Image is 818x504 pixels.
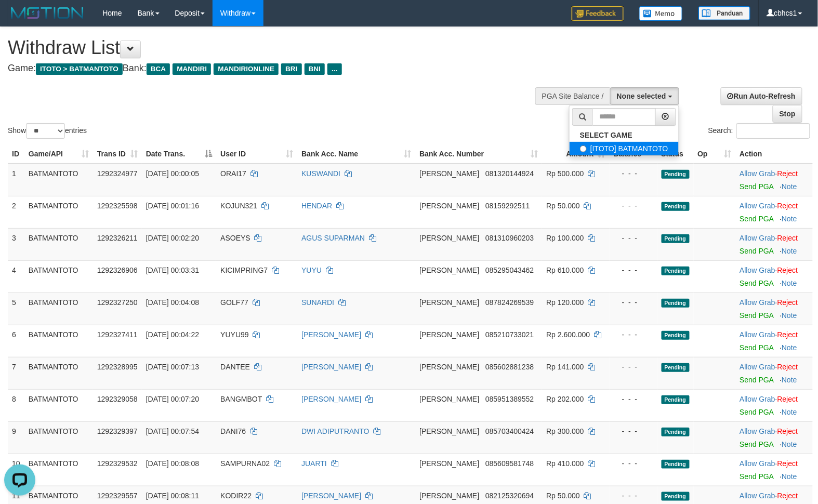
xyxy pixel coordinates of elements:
[740,440,773,448] a: Send PGA
[777,363,798,371] a: Reject
[740,266,775,274] a: Allow Grab
[740,266,777,274] span: ·
[220,330,248,339] span: YUYU99
[301,427,369,435] a: DWI ADIPUTRANTO
[740,472,773,481] a: Send PGA
[740,408,773,416] a: Send PGA
[614,394,653,404] div: - - -
[419,330,479,339] span: [PERSON_NAME]
[740,311,773,320] a: Send PGA
[777,330,798,339] a: Reject
[146,298,199,307] span: [DATE] 00:04:08
[220,202,257,210] span: KOJUN321
[570,128,679,142] a: SELECT GAME
[146,395,199,403] span: [DATE] 00:07:20
[735,144,813,164] th: Action
[419,427,479,435] span: [PERSON_NAME]
[580,145,587,152] input: [ITOTO] BATMANTOTO
[777,169,798,178] a: Reject
[662,395,690,404] span: Pending
[419,266,479,274] span: [PERSON_NAME]
[546,234,584,242] span: Rp 100.000
[572,6,624,21] img: Feedback.jpg
[301,363,361,371] a: [PERSON_NAME]
[662,331,690,340] span: Pending
[485,427,534,435] span: Copy 085703400424 to clipboard
[735,325,813,357] td: ·
[281,63,301,75] span: BRI
[777,427,798,435] a: Reject
[146,202,199,210] span: [DATE] 00:01:16
[740,492,777,500] span: ·
[24,144,93,164] th: Game/API: activate to sort column ascending
[617,92,666,100] span: None selected
[327,63,341,75] span: ...
[220,266,268,274] span: KICIMPRING7
[546,363,584,371] span: Rp 141.000
[782,311,797,320] a: Note
[8,228,24,260] td: 3
[142,144,217,164] th: Date Trans.: activate to sort column descending
[740,395,775,403] a: Allow Grab
[146,266,199,274] span: [DATE] 00:03:31
[570,142,679,155] label: [ITOTO] BATMANTOTO
[485,330,534,339] span: Copy 085210733021 to clipboard
[694,144,736,164] th: Op: activate to sort column ascending
[214,63,279,75] span: MANDIRIONLINE
[777,298,798,307] a: Reject
[662,202,690,211] span: Pending
[97,202,138,210] span: 1292325598
[740,215,773,223] a: Send PGA
[8,357,24,389] td: 7
[735,454,813,486] td: ·
[220,363,250,371] span: DANTEE
[614,490,653,501] div: - - -
[8,164,24,196] td: 1
[782,376,797,384] a: Note
[8,63,535,74] h4: Game: Bank:
[485,492,534,500] span: Copy 082125320694 to clipboard
[614,233,653,243] div: - - -
[301,202,332,210] a: HENDAR
[4,4,35,35] button: Open LiveChat chat widget
[419,459,479,468] span: [PERSON_NAME]
[147,63,170,75] span: BCA
[146,363,199,371] span: [DATE] 00:07:13
[614,329,653,340] div: - - -
[24,389,93,421] td: BATMANTOTO
[546,266,584,274] span: Rp 610.000
[8,389,24,421] td: 8
[740,427,777,435] span: ·
[93,144,142,164] th: Trans ID: activate to sort column ascending
[777,202,798,210] a: Reject
[740,330,777,339] span: ·
[485,169,534,178] span: Copy 081320144924 to clipboard
[735,357,813,389] td: ·
[24,164,93,196] td: BATMANTOTO
[419,169,479,178] span: [PERSON_NAME]
[662,492,690,501] span: Pending
[36,63,123,75] span: ITOTO > BATMANTOTO
[782,279,797,287] a: Note
[546,427,584,435] span: Rp 300.000
[485,363,534,371] span: Copy 085602881238 to clipboard
[220,395,262,403] span: BANGMBOT
[220,427,246,435] span: DANI76
[546,298,584,307] span: Rp 120.000
[777,234,798,242] a: Reject
[782,215,797,223] a: Note
[614,297,653,308] div: - - -
[301,169,340,178] a: KUSWANDI
[97,492,138,500] span: 1292329557
[97,266,138,274] span: 1292326906
[24,325,93,357] td: BATMANTOTO
[698,6,750,20] img: panduan.png
[220,169,246,178] span: ORAI17
[485,202,530,210] span: Copy 08159292511 to clipboard
[301,298,334,307] a: SUNARDI
[546,459,584,468] span: Rp 410.000
[26,123,65,139] select: Showentries
[8,5,87,21] img: MOTION_logo.png
[485,459,534,468] span: Copy 085609581748 to clipboard
[639,6,683,21] img: Button%20Memo.svg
